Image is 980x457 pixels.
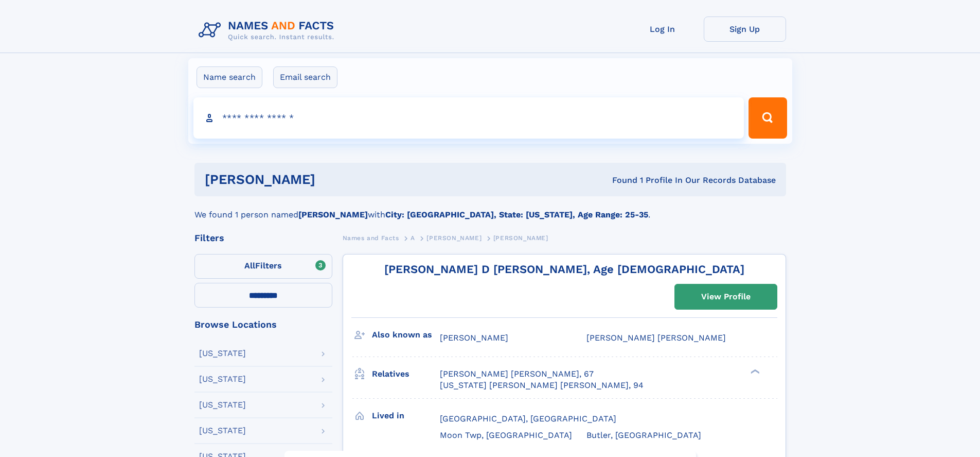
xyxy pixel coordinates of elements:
[586,333,726,343] span: [PERSON_NAME] [PERSON_NAME]
[372,407,440,425] h3: Lived in
[704,16,786,42] a: Sign Up
[194,196,786,221] div: We found 1 person named with .
[194,233,332,243] div: Filters
[411,231,415,244] a: A
[194,254,332,279] label: Filters
[748,368,760,375] div: ❯
[426,231,482,244] a: [PERSON_NAME]
[199,401,246,409] div: [US_STATE]
[298,210,368,219] b: [PERSON_NAME]
[194,16,343,44] img: Logo Names and Facts
[440,380,644,391] a: [US_STATE] [PERSON_NAME] [PERSON_NAME], 94
[426,234,482,242] span: [PERSON_NAME]
[199,375,246,383] div: [US_STATE]
[384,263,744,276] a: [PERSON_NAME] D [PERSON_NAME], Age [DEMOGRAPHIC_DATA]
[440,333,508,343] span: [PERSON_NAME]
[199,427,246,435] div: [US_STATE]
[205,173,464,186] h1: [PERSON_NAME]
[493,234,548,242] span: [PERSON_NAME]
[343,231,399,244] a: Names and Facts
[701,285,751,309] div: View Profile
[372,326,440,344] h3: Also known as
[199,349,246,358] div: [US_STATE]
[197,66,262,88] label: Name search
[440,414,616,424] span: [GEOGRAPHIC_DATA], [GEOGRAPHIC_DATA]
[372,365,440,383] h3: Relatives
[621,16,704,42] a: Log In
[464,175,776,186] div: Found 1 Profile In Our Records Database
[586,430,701,440] span: Butler, [GEOGRAPHIC_DATA]
[273,66,337,88] label: Email search
[194,320,332,329] div: Browse Locations
[749,97,787,139] button: Search Button
[244,261,255,270] span: All
[675,284,777,309] a: View Profile
[385,210,648,219] b: City: [GEOGRAPHIC_DATA], State: [US_STATE], Age Range: 25-35
[440,368,594,380] a: [PERSON_NAME] [PERSON_NAME], 67
[193,97,744,139] input: search input
[440,430,572,440] span: Moon Twp, [GEOGRAPHIC_DATA]
[411,234,415,242] span: A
